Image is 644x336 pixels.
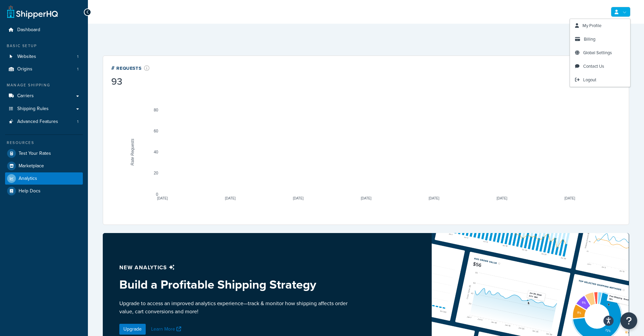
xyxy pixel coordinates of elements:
[111,64,150,72] div: # Requests
[5,147,83,160] a: Test Your Rates
[583,77,596,83] span: Logout
[17,27,40,33] span: Dashboard
[5,185,83,197] a: Help Docs
[293,196,304,200] text: [DATE]
[5,24,83,36] a: Dashboard
[119,299,350,316] p: Upgrade to access an improved analytics experience—track & monitor how shipping affects order val...
[154,150,159,154] text: 40
[17,93,34,99] span: Carriers
[583,63,604,69] span: Contact Us
[5,63,83,76] li: Origins
[5,115,83,128] li: Advanced Features
[5,103,83,115] a: Shipping Rules
[77,66,78,72] span: 1
[570,19,630,33] a: My Profile
[620,312,637,329] button: Open Resource Center
[151,325,183,333] a: Learn More
[17,119,58,125] span: Advanced Features
[19,176,37,182] span: Analytics
[584,36,595,42] span: Billing
[5,115,83,128] a: Advanced Features1
[5,50,83,63] li: Websites
[5,63,83,76] a: Origins1
[17,106,49,112] span: Shipping Rules
[570,46,630,60] a: Global Settings
[429,196,439,200] text: [DATE]
[5,50,83,63] a: Websites1
[154,171,159,175] text: 20
[156,192,158,197] text: 0
[5,172,83,185] a: Analytics
[19,188,41,194] span: Help Docs
[5,140,83,146] div: Resources
[77,54,78,60] span: 1
[130,139,135,165] text: Rate Requests
[154,129,159,133] text: 60
[111,88,621,216] svg: A chart.
[19,163,44,169] span: Marketplace
[77,119,78,125] span: 1
[5,43,83,49] div: Basic Setup
[570,33,630,46] a: Billing
[582,22,601,29] span: My Profile
[111,77,150,86] div: 93
[570,73,630,87] a: Logout
[570,60,630,73] a: Contact Us
[5,160,83,172] a: Marketplace
[19,151,51,156] span: Test Your Rates
[225,196,236,200] text: [DATE]
[154,108,159,112] text: 80
[583,49,612,56] span: Global Settings
[497,196,507,200] text: [DATE]
[17,54,36,60] span: Websites
[119,278,350,291] h3: Build a Profitable Shipping Strategy
[5,90,83,102] a: Carriers
[565,196,575,200] text: [DATE]
[119,263,350,272] p: New analytics
[17,66,32,72] span: Origins
[119,324,146,335] a: Upgrade
[157,196,168,200] text: [DATE]
[5,82,83,88] div: Manage Shipping
[361,196,372,200] text: [DATE]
